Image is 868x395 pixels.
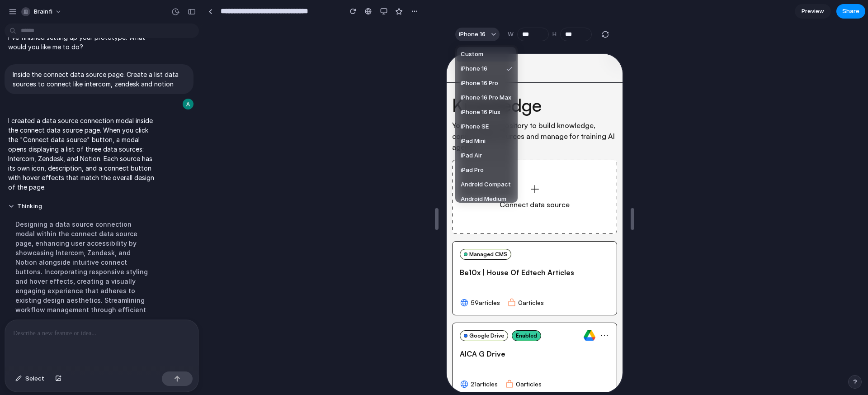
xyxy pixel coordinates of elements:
[461,180,511,189] span: Android Compact
[461,137,486,146] span: iPad Mini
[461,122,489,131] span: iPhone SE
[5,269,170,343] div: Google DriveEnabledAICA g Drive21articles0articles
[5,66,170,99] p: Your central repository to build knowledge, connect data sources and manage for training AI agents.
[24,325,51,336] span: 21 articles
[461,64,487,73] span: iPhone 16
[461,50,483,59] span: Custom
[23,197,61,204] span: Managed CMS
[24,243,53,254] span: 59 articles
[461,166,484,175] span: iPad Pro
[461,108,500,117] span: iPhone 16 Plus
[5,40,170,62] h1: Knowledge
[461,151,482,160] span: iPad Air
[23,278,57,286] span: Google Drive
[461,93,511,102] span: iPhone 16 Pro Max
[69,278,90,286] span: Enabled
[461,195,506,204] span: Android Medium
[5,187,170,262] div: Managed CMSBe10x | House of Edtech Articles59articles0articles
[5,106,170,180] div: Connect data source
[13,295,94,305] h3: AICA g Drive
[71,243,97,254] span: 0 articles
[13,213,127,224] h3: Be10x | House of Edtech Articles
[461,79,498,88] span: iPhone 16 Pro
[137,276,149,286] img: Google Drive
[69,325,95,336] span: 0 articles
